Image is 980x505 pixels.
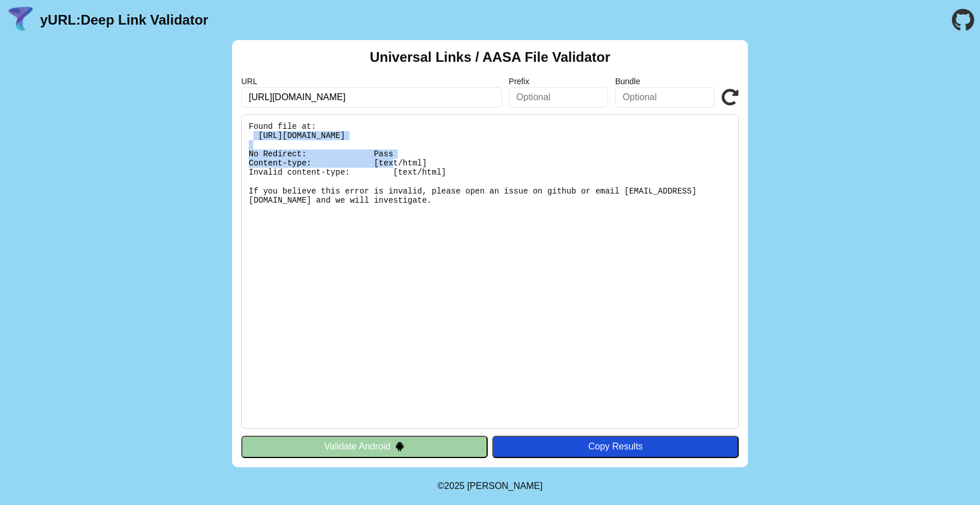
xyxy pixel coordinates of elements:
[444,481,465,491] span: 2025
[467,481,543,491] a: Michael Ibragimchayev's Personal Site
[509,87,609,108] input: Optional
[241,115,739,429] pre: Found file at: [URL][DOMAIN_NAME] No Redirect: Pass Content-type: [text/html] Invalid content-typ...
[437,467,542,505] footer: ©
[509,77,609,86] label: Prefix
[615,77,715,86] label: Bundle
[492,436,739,457] button: Copy Results
[241,77,502,86] label: URL
[241,87,502,108] input: Required
[6,5,36,35] img: yURL Logo
[498,441,733,452] div: Copy Results
[615,87,715,108] input: Optional
[40,12,208,28] a: yURL:Deep Link Validator
[395,441,405,451] img: droidIcon.svg
[370,49,610,65] h2: Universal Links / AASA File Validator
[241,436,488,457] button: Validate Android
